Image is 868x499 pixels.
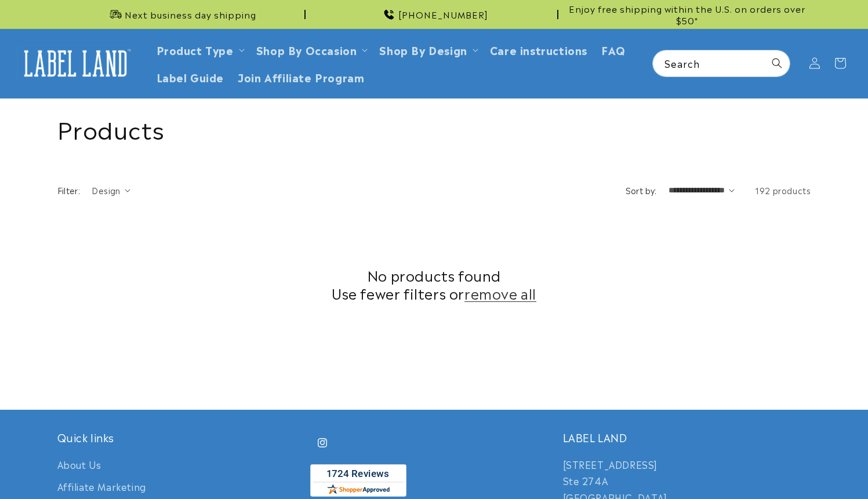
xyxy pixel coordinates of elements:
a: Join Affiliate Program [231,63,371,90]
span: Care instructions [490,43,587,56]
span: Join Affiliate Program [238,70,364,83]
summary: Shop By Design [372,36,482,63]
span: FAQ [601,43,626,56]
span: Design [92,184,120,196]
a: Care instructions [483,36,594,63]
a: About Us [57,456,101,476]
span: Label Guide [157,70,224,83]
a: Shop By Design [379,42,467,57]
h2: No products found Use fewer filters or [57,266,811,302]
summary: Shop By Occasion [249,36,373,63]
button: Search [764,50,790,76]
a: Label Land [13,41,138,86]
h2: LABEL LAND [563,431,811,444]
summary: Design (0 selected) [92,184,130,196]
a: Label Guide [150,63,231,90]
a: Affiliate Marketing [57,475,146,498]
a: FAQ [594,36,633,63]
a: Product Type [157,42,234,57]
span: Enjoy free shipping within the U.S. on orders over $50* [563,3,811,26]
summary: Product Type [150,36,249,63]
img: Label Land [17,45,133,81]
a: remove all [464,284,536,302]
h1: Products [57,113,811,143]
span: 192 products [755,184,811,196]
span: Shop By Occasion [256,43,357,56]
img: Customer Reviews [310,464,406,497]
span: [PHONE_NUMBER] [398,9,488,20]
label: Sort by: [626,184,657,196]
h2: Filter: [57,184,81,196]
h2: Quick links [57,431,306,444]
span: Next business day shipping [125,9,256,20]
